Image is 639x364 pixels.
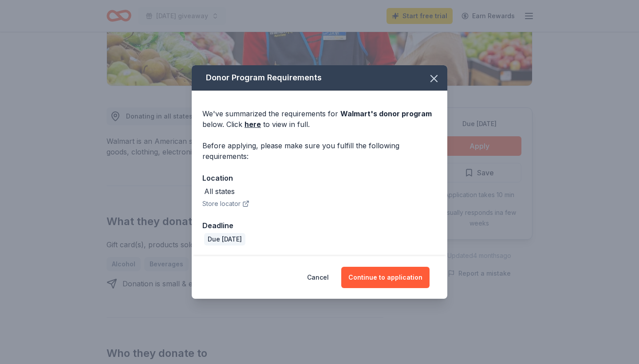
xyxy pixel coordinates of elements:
div: Donor Program Requirements [192,65,447,91]
div: Location [202,172,437,184]
span: Walmart 's donor program [340,109,432,118]
div: Due [DATE] [204,233,245,245]
div: Before applying, please make sure you fulfill the following requirements: [202,140,437,162]
button: Continue to application [341,267,430,288]
div: We've summarized the requirements for below. Click to view in full. [202,108,437,130]
div: Deadline [202,220,437,231]
button: Store locator [202,198,249,209]
button: Cancel [307,267,329,288]
div: All states [204,186,235,197]
a: here [245,119,261,130]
